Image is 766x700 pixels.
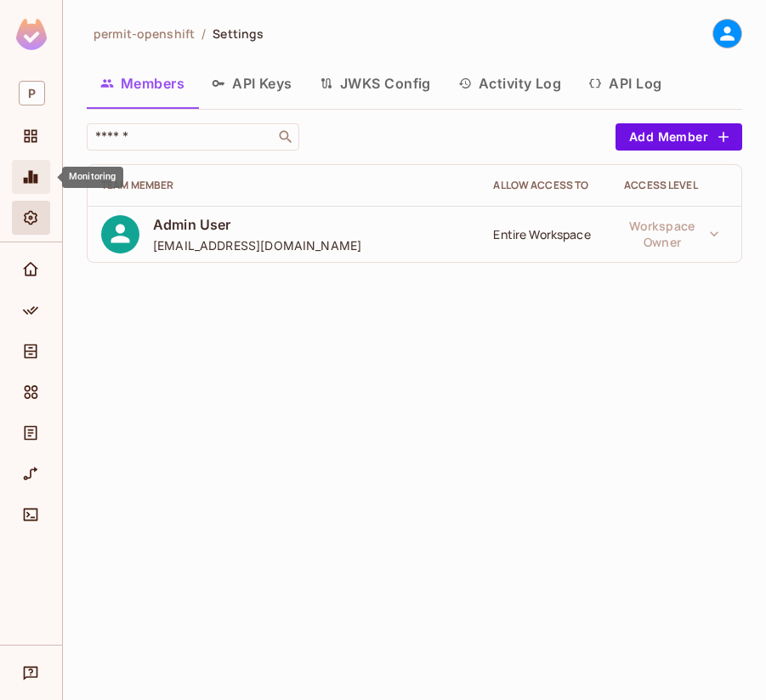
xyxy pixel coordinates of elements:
button: Add Member [616,123,742,151]
span: [EMAIL_ADDRESS][DOMAIN_NAME] [153,237,361,253]
span: Settings [213,26,264,42]
button: API Keys [198,62,306,105]
img: SReyMgAAAABJRU5ErkJggg== [16,19,47,50]
button: JWKS Config [306,62,445,105]
div: Settings [12,201,50,235]
span: Admin User [153,215,361,234]
div: Access Level [624,179,728,192]
div: Home [12,253,50,287]
div: Monitoring [62,167,123,188]
button: Members [87,62,198,105]
div: URL Mapping [12,457,50,491]
div: Monitoring [12,160,50,194]
div: Elements [12,375,50,409]
div: Connect [12,498,50,532]
span: permit-openshift [94,26,195,42]
div: Entire Workspace [493,226,597,242]
div: Help & Updates [12,656,50,690]
span: P [19,81,45,105]
div: Team Member [101,179,466,192]
div: Workspace: permit-openshift [12,74,50,112]
button: Workspace Owner [617,217,728,251]
div: Directory [12,334,50,368]
button: Activity Log [445,62,576,105]
button: API Log [575,62,675,105]
div: Allow Access to [493,179,597,192]
div: Audit Log [12,416,50,450]
div: Policy [12,293,50,327]
li: / [201,26,206,42]
div: Projects [12,119,50,153]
